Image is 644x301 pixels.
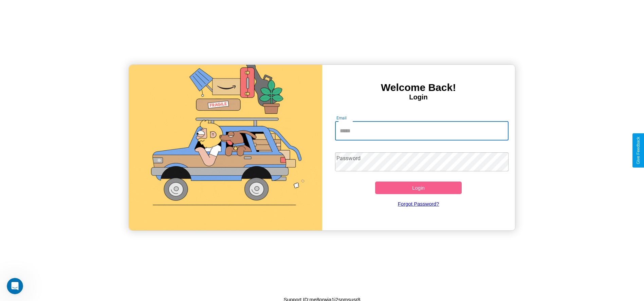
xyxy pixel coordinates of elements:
a: Forgot Password? [332,194,505,213]
button: Login [375,182,462,194]
div: Give Feedback [636,137,641,164]
h4: Login [322,93,515,101]
label: Email [336,115,347,121]
h3: Welcome Back! [322,82,515,93]
img: gif [129,65,322,230]
iframe: Intercom live chat [7,278,23,294]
